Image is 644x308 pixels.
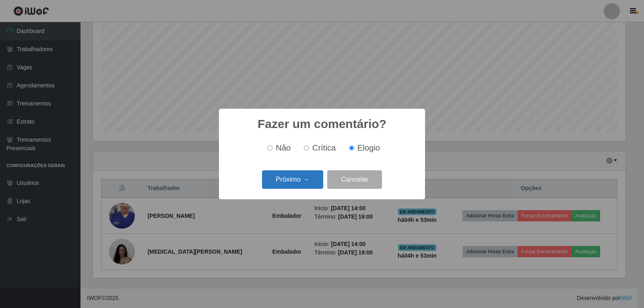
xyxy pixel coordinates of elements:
h2: Fazer um comentário? [258,117,386,131]
button: Cancelar [327,170,382,189]
span: Crítica [312,143,336,152]
input: Crítica [304,145,309,151]
span: Elogio [357,143,380,152]
button: Próximo → [262,170,323,189]
span: Não [276,143,291,152]
input: Elogio [349,145,354,151]
input: Não [267,145,272,151]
